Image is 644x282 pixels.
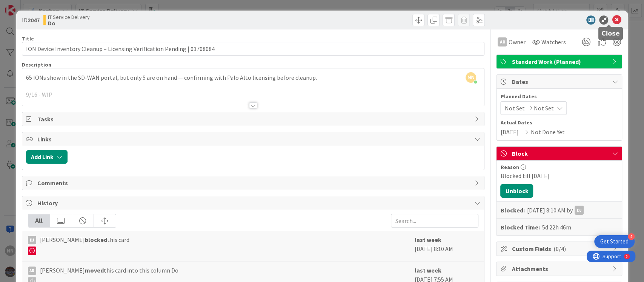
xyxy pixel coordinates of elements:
span: Not Set [533,104,553,113]
span: Block [512,149,608,158]
span: Owner [508,37,525,46]
button: Unblock [500,184,533,198]
span: Links [37,135,471,144]
button: Add Link [26,150,68,164]
div: 9 [39,3,41,9]
span: Reason [500,164,519,170]
span: NN [466,72,476,83]
span: [PERSON_NAME] this card [40,235,129,255]
span: IT Service Delivery [48,14,90,20]
p: 65 IONs show in the SD-WAN portal, but only 5 are on hand — confirming with Palo Alto licensing b... [26,73,481,82]
span: Custom Fields [512,244,608,253]
h5: Close [601,30,620,37]
div: 4 [628,233,635,240]
div: DJ [28,236,36,244]
b: last week [414,236,441,243]
div: Blocked till [DATE] [500,171,618,180]
div: [DATE] 8:10 AM by [527,206,584,215]
input: Search... [391,214,478,228]
b: last week [414,267,441,274]
span: Watchers [541,37,566,46]
div: AR [498,37,507,46]
div: All [28,214,50,227]
b: Blocked: [500,206,524,215]
div: AR [28,267,36,275]
b: blocked [85,236,107,243]
span: Dates [512,77,608,86]
span: ( 0/4 ) [553,245,566,253]
div: Open Get Started checklist, remaining modules: 4 [594,235,635,248]
span: Tasks [37,115,471,124]
span: Comments [37,178,471,187]
span: Not Done Yet [530,127,564,136]
span: History [37,198,471,208]
span: Not Set [504,104,524,113]
span: Planned Dates [500,93,618,101]
span: Actual Dates [500,119,618,127]
div: [DATE] 8:10 AM [414,235,478,258]
b: Blocked Time: [500,223,539,232]
span: ID [22,15,40,25]
span: Attachments [512,264,608,273]
span: Standard Work (Planned) [512,57,608,66]
b: Do [48,20,90,26]
b: moved [85,267,104,274]
label: Title [22,35,34,42]
div: Get Started [600,238,629,245]
div: 5d 22h 46m [542,223,571,232]
div: DJ [575,206,584,215]
span: [DATE] [500,127,518,136]
b: 2047 [28,16,40,24]
span: Support [16,1,34,10]
span: Description [22,61,51,68]
input: type card name here... [22,42,485,56]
